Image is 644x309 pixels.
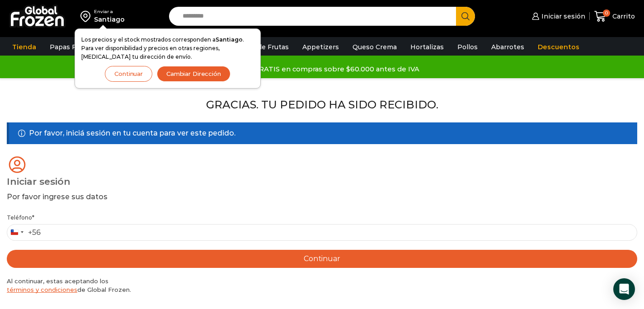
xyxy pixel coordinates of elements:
[610,12,635,21] span: Carrito
[157,66,230,82] button: Cambiar Dirección
[105,66,152,82] button: Continuar
[7,250,637,268] button: Continuar
[8,38,41,56] a: Tienda
[28,227,41,239] div: +56
[7,96,637,113] p: Gracias. Tu pedido ha sido recibido.
[232,38,293,56] a: Pulpa de Frutas
[94,15,125,24] div: Santiago
[7,122,637,144] div: Por favor, iniciá sesión en tu cuenta para ver este pedido.
[7,154,28,175] img: tabler-icon-user-circle.svg
[94,9,125,15] div: Enviar a
[298,38,343,56] a: Appetizers
[81,35,254,61] p: Los precios y el stock mostrados corresponden a . Para ver disponibilidad y precios en otras regi...
[406,38,448,56] a: Hortalizas
[530,7,585,25] a: Iniciar sesión
[7,225,41,240] button: Selected country
[45,38,95,56] a: Papas Fritas
[7,175,637,188] div: Iniciar sesión
[487,38,529,56] a: Abarrotes
[539,12,585,21] span: Iniciar sesión
[348,38,401,56] a: Queso Crema
[7,277,637,294] div: Al continuar, estas aceptando los de Global Frozen.
[7,213,637,222] label: Teléfono
[533,38,584,56] a: Descuentos
[603,9,610,17] span: 0
[453,38,482,56] a: Pollos
[216,36,243,43] strong: Santiago
[80,9,94,24] img: address-field-icon.svg
[7,286,77,293] a: términos y condiciones
[456,7,475,26] button: Search button
[7,192,637,202] div: Por favor ingrese sus datos
[594,6,635,27] a: 0 Carrito
[613,278,635,300] div: Open Intercom Messenger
